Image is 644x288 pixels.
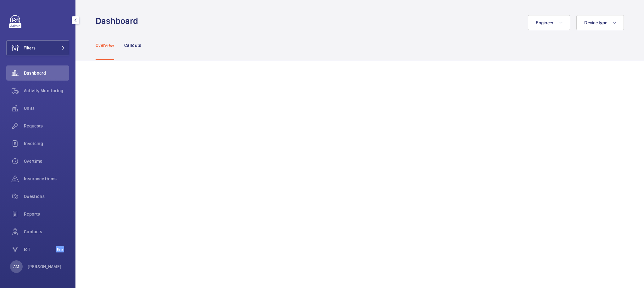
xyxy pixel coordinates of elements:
[576,15,624,30] button: Device type
[28,263,62,270] p: [PERSON_NAME]
[96,15,142,27] h1: Dashboard
[24,123,69,129] span: Requests
[24,88,69,94] span: Activity Monitoring
[24,246,56,252] span: IoT
[13,263,19,270] p: AM
[24,70,69,76] span: Dashboard
[24,193,69,200] span: Questions
[56,246,64,252] span: Beta
[24,45,36,51] span: Filters
[96,42,114,48] p: Overview
[584,20,607,25] span: Device type
[124,42,142,48] p: Callouts
[24,211,69,217] span: Reports
[24,140,69,147] span: Invoicing
[536,20,553,25] span: Engineer
[24,105,69,111] span: Units
[24,229,69,235] span: Contacts
[528,15,570,30] button: Engineer
[24,158,69,164] span: Overtime
[24,176,69,182] span: Insurance items
[6,40,69,55] button: Filters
